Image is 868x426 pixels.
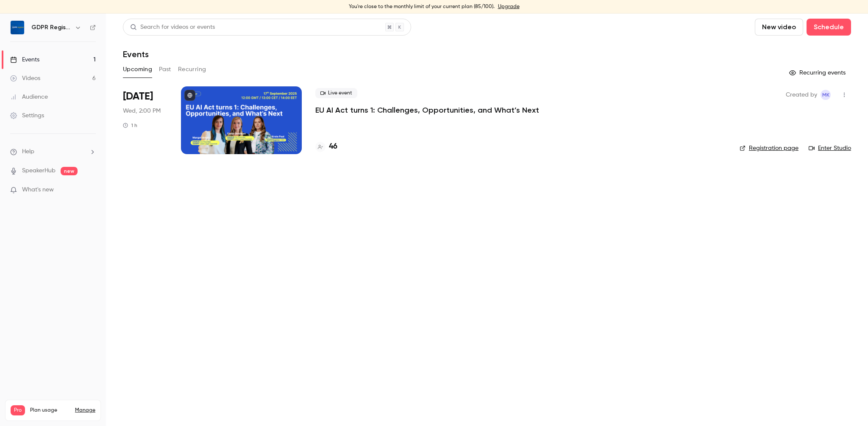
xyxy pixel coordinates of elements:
[329,141,337,152] h4: 46
[821,90,831,100] span: Marit Kesa
[123,107,161,115] span: Wed, 2:00 PM
[315,141,337,152] a: 46
[75,407,95,414] a: Manage
[10,55,39,64] div: Events
[785,66,851,80] button: Recurring events
[786,90,817,100] span: Created by
[11,21,24,34] img: GDPR Register
[11,405,25,415] span: Pro
[30,407,70,414] span: Plan usage
[22,147,34,156] span: Help
[130,23,215,32] div: Search for videos or events
[498,3,520,10] a: Upgrade
[178,63,206,76] button: Recurring
[61,167,78,175] span: new
[10,147,96,156] li: help-dropdown-opener
[822,90,829,100] span: MK
[315,105,539,115] a: EU AI Act turns 1: Challenges, Opportunities, and What’s Next
[807,19,851,36] button: Schedule
[123,86,167,154] div: Sep 17 Wed, 2:00 PM (Europe/Tallinn)
[123,63,152,76] button: Upcoming
[10,74,40,83] div: Videos
[123,122,137,129] div: 1 h
[123,90,153,103] span: [DATE]
[10,111,44,120] div: Settings
[86,186,96,194] iframe: Noticeable Trigger
[159,63,171,76] button: Past
[22,185,54,194] span: What's new
[10,93,48,101] div: Audience
[123,49,149,59] h1: Events
[315,88,357,98] span: Live event
[740,144,798,152] a: Registration page
[809,144,851,152] a: Enter Studio
[22,166,56,175] a: SpeakerHub
[755,19,803,36] button: New video
[31,23,71,32] h6: GDPR Register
